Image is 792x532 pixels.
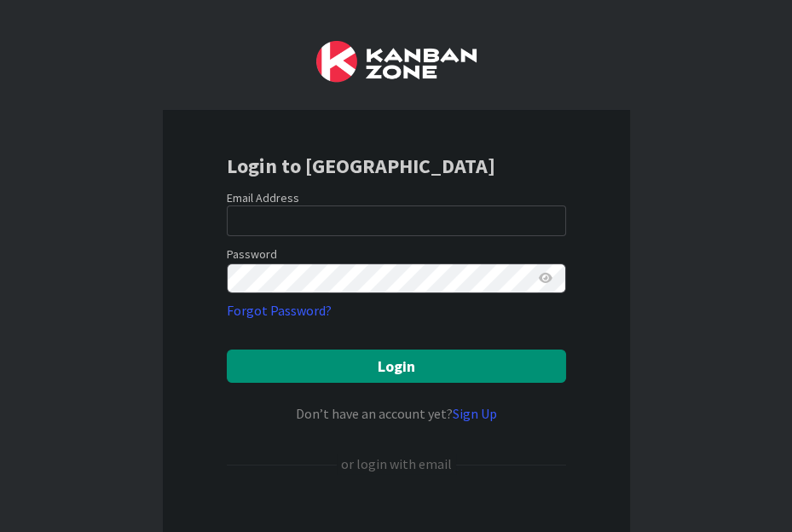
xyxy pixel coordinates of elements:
b: Login to [GEOGRAPHIC_DATA] [227,153,495,179]
div: Don’t have an account yet? [227,403,566,424]
a: Sign Up [453,405,497,422]
img: Kanban Zone [316,41,477,83]
div: or login with email [337,454,456,474]
label: Password [227,246,277,263]
button: Login [227,350,566,383]
label: Email Address [227,190,299,205]
a: Forgot Password? [227,300,332,321]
